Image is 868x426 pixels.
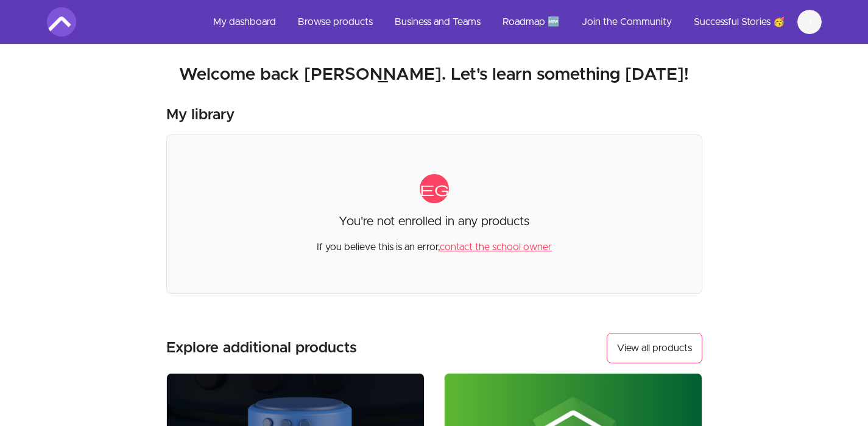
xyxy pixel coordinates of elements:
h3: My library [166,105,235,125]
p: You're not enrolled in any products [339,213,529,230]
span: category [420,174,449,203]
a: My dashboard [203,7,286,37]
a: Join the Community [572,7,682,37]
nav: Main [203,7,822,37]
p: If you believe this is an error, [317,230,552,254]
a: Successful Stories 🥳 [684,7,795,37]
a: contact the school owner [440,242,552,252]
a: Browse products [288,7,383,37]
button: J [797,10,822,34]
h2: Welcome back [PERSON_NAME]. Let's learn something [DATE]! [47,64,822,86]
a: Roadmap 🆕 [493,7,570,37]
a: View all products [607,333,702,363]
img: Amigoscode logo [47,7,76,37]
a: Business and Teams [385,7,490,37]
h3: Explore additional products [166,338,357,358]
